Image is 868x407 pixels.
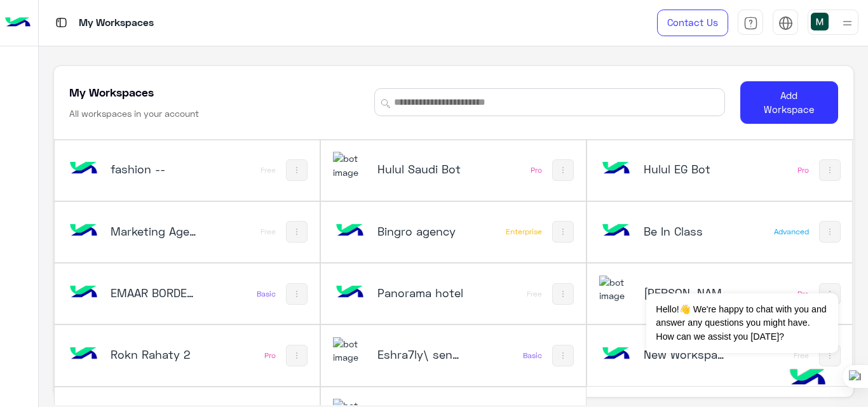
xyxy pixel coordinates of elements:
h5: fashion -- [111,161,198,177]
div: Pro [264,350,276,361]
img: 322853014244696 [599,276,634,303]
h5: Bingro agency [377,224,465,239]
h5: Marketing Agency_copy_1 [111,224,198,239]
img: Logo [5,10,31,36]
img: tab [778,16,793,30]
div: Enterprise [506,227,542,237]
img: 114503081745937 [333,337,367,364]
img: bot image [66,152,100,186]
img: hulul-logo.png [785,356,830,401]
img: bot image [66,276,100,310]
img: profile [839,15,855,31]
img: bot image [599,337,634,371]
h5: Panorama hotel [377,285,465,300]
img: tab [53,15,69,30]
h5: Eshra7ly\ send OTP USD [377,347,465,362]
img: userImage [811,13,829,30]
img: bot image [599,152,634,186]
img: tab [743,16,758,30]
img: bot image [599,214,634,248]
a: tab [738,10,763,36]
a: Contact Us [657,10,728,36]
div: Pro [797,165,809,175]
img: bot image [333,214,367,248]
p: My Workspaces [79,15,154,32]
img: bot image [66,214,100,248]
h5: New Workspace 1 [644,347,731,362]
div: Free [261,227,276,237]
div: Basic [257,289,276,299]
div: Pro [531,165,542,175]
h5: My Workspaces [69,84,154,100]
h5: Be In Class [644,224,731,239]
img: bot image [333,276,367,310]
h6: All workspaces in your account [69,107,199,120]
div: Advanced [774,227,809,237]
h5: Hulul EG Bot [644,161,731,177]
h5: Hulul Saudi Bot [377,161,465,177]
h5: EMAAR BORDER CONSULTING ENGINEER [111,285,198,300]
span: Hello!👋 We're happy to chat with you and answer any questions you might have. How can we assist y... [646,293,837,353]
h5: Rokn Rahaty 2 [111,347,198,362]
img: bot image [66,337,100,371]
button: Add Workspace [740,81,838,124]
img: 114004088273201 [333,152,367,179]
div: Basic [523,350,542,361]
div: Free [261,165,276,175]
div: Free [794,350,809,361]
h5: Rokn Rahaty [644,285,731,300]
div: Free [527,289,542,299]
